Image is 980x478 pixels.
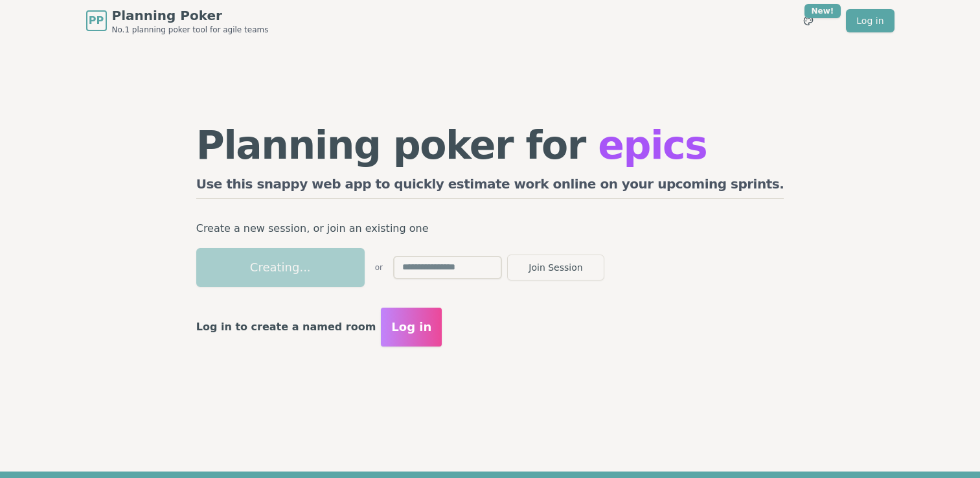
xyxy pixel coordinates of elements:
span: epics [598,122,707,168]
h2: Use this snappy web app to quickly estimate work online on your upcoming sprints. [196,175,784,199]
a: Log in [846,9,894,32]
span: Log in [391,318,431,336]
span: or [375,262,383,273]
a: PPPlanning PokerNo.1 planning poker tool for agile teams [86,6,269,35]
span: PP [89,13,104,28]
span: Planning Poker [112,6,269,25]
div: New! [804,4,841,18]
h1: Planning poker for [196,126,784,165]
p: Log in to create a named room [196,318,376,336]
button: Log in [381,308,442,347]
button: New! [797,9,820,32]
button: Join Session [507,255,604,280]
span: No.1 planning poker tool for agile teams [112,25,269,35]
p: Create a new session, or join an existing one [196,220,784,238]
